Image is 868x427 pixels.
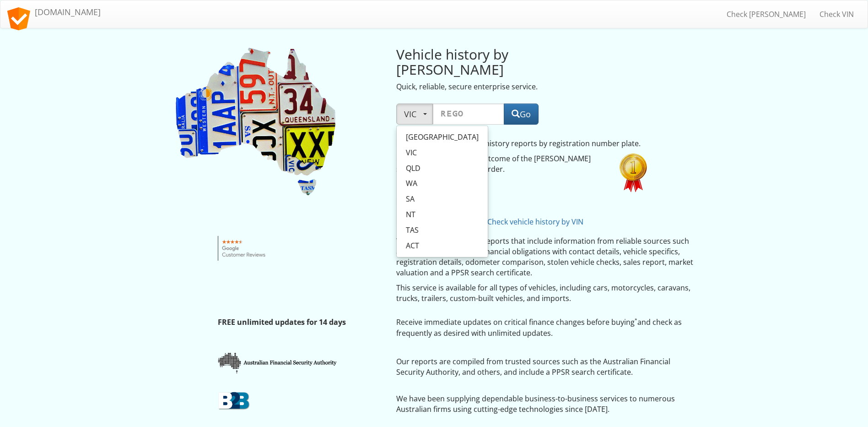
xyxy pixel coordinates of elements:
[218,236,270,261] img: Google customer reviews
[813,3,861,26] a: Check VIN
[433,104,504,125] input: Rego
[396,283,695,304] p: This service is available for all types of vehicles, including cars, motorcycles, caravans, truck...
[406,163,421,174] span: QLD
[396,236,695,278] p: We offer comprehensive reports that include information from reliable sources such as write-offs,...
[396,138,650,149] p: Instant Australian vehicle history reports by registration number plate.
[406,209,415,220] span: NT
[620,153,647,192] img: 1st.png
[396,197,650,208] p: AI Expert Opinion
[7,7,30,30] img: logo.svg
[0,0,108,23] a: [DOMAIN_NAME]
[396,394,695,415] p: We have been supplying dependable business-to-business services to numerous Australian firms usin...
[218,317,346,327] strong: FREE unlimited updates for 14 days
[720,3,813,26] a: Check [PERSON_NAME]
[396,217,650,227] p: No [PERSON_NAME] plate?
[406,194,415,204] span: SA
[487,217,583,227] a: Check vehicle history by VIN
[406,148,417,158] span: VIC
[396,356,695,378] p: Our reports are compiled from trusted sources such as the Australian Financial Security Authority...
[406,132,479,142] span: [GEOGRAPHIC_DATA]
[396,153,606,175] p: Review and confirm the outcome of the [PERSON_NAME] search before placing an order.
[396,317,695,338] p: Receive immediate updates on critical finance changes before buying and check as frequently as de...
[406,178,417,189] span: WA
[504,104,539,125] button: Go
[218,352,338,374] img: afsa.png
[396,104,433,125] button: VIC
[396,47,606,77] h2: Vehicle history by [PERSON_NAME]
[218,391,250,410] img: b2b.png
[406,241,419,251] span: ACT
[396,82,606,92] p: Quick, reliable, secure enterprise service.
[406,225,419,235] span: TAS
[404,109,425,120] span: VIC
[173,47,338,197] img: Rego Check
